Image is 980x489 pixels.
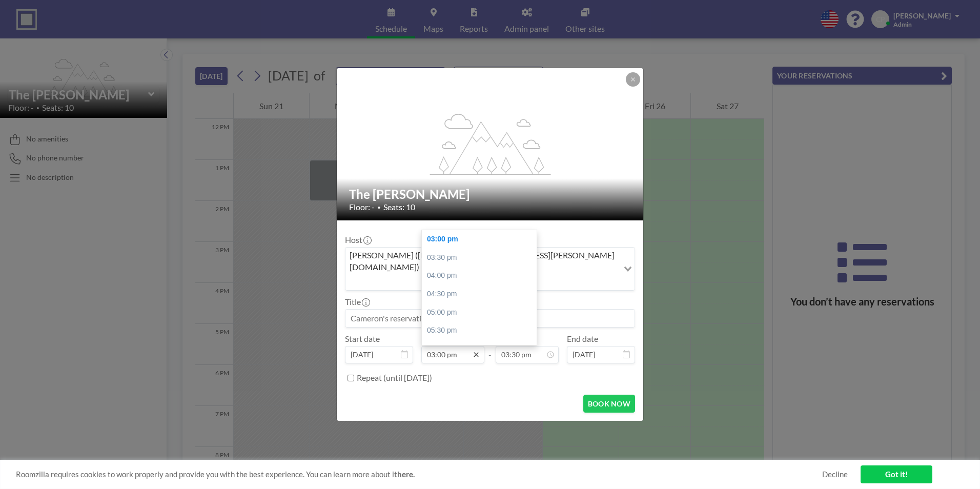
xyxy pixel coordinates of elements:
span: Seats: 10 [383,202,415,212]
a: Decline [822,470,848,479]
span: • [377,203,381,211]
div: 05:30 pm [422,321,542,340]
g: flex-grow: 1.2; [430,113,551,174]
span: Floor: - [349,202,375,212]
div: 06:00 pm [422,340,542,358]
div: 05:00 pm [422,303,542,322]
button: BOOK NOW [583,395,635,413]
input: Search for option [346,275,618,288]
div: 04:00 pm [422,267,542,285]
a: here. [397,470,415,479]
label: Start date [345,334,380,344]
div: 04:30 pm [422,285,542,303]
h2: The [PERSON_NAME] [349,187,632,202]
span: [PERSON_NAME] ([PERSON_NAME][EMAIL_ADDRESS][PERSON_NAME][DOMAIN_NAME]) [348,250,617,273]
label: Host [345,235,371,245]
span: Roomzilla requires cookies to work properly and provide you with the best experience. You can lea... [16,470,822,479]
span: - [488,337,492,360]
label: Repeat (until [DATE]) [357,373,432,383]
input: Cameron's reservation [345,310,635,327]
div: Search for option [345,248,635,290]
div: 03:30 pm [422,249,542,267]
div: 03:00 pm [422,230,542,249]
label: Title [345,297,369,307]
label: End date [567,334,598,344]
a: Got it! [861,465,932,483]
